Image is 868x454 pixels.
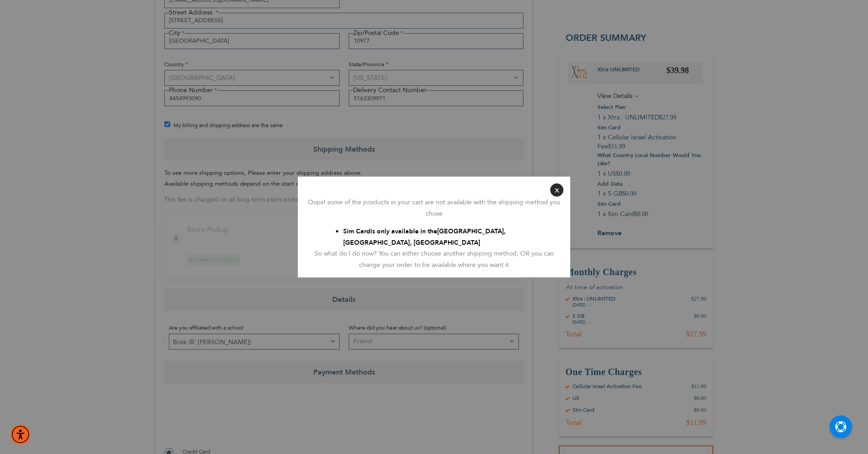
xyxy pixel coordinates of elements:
[343,227,506,247] span: [GEOGRAPHIC_DATA], [GEOGRAPHIC_DATA], [GEOGRAPHIC_DATA]
[370,227,437,236] span: is only available in the
[305,197,563,219] div: Oops! some of the products in your cart are not available with the shipping method you chose
[10,424,30,444] div: Accessibility Menu
[305,248,563,271] div: So what do I do now? You can either choose another shipping method, OR you can change your order ...
[343,227,370,236] span: Sim Card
